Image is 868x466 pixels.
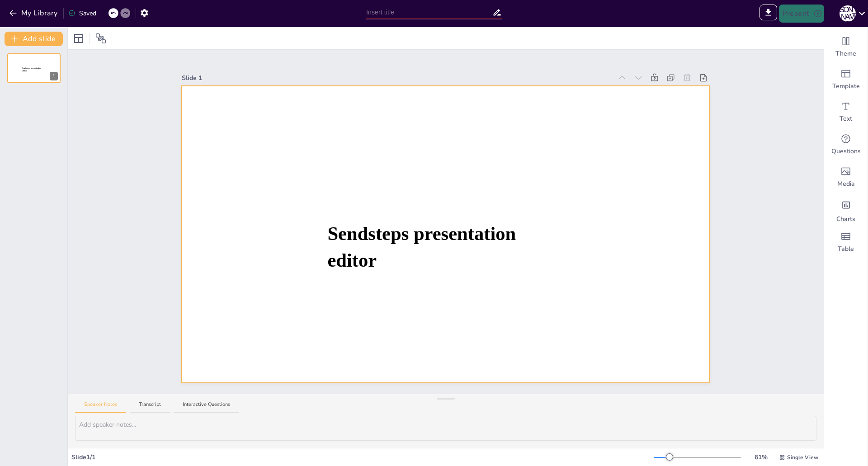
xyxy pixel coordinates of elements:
[5,32,63,46] button: Add slide
[840,114,852,123] span: Text
[366,6,492,19] input: Insert title
[759,5,777,23] span: Export to PowerPoint
[824,96,868,128] div: Add text boxes
[7,6,61,20] button: My Library
[838,245,854,254] span: Table
[182,73,612,83] div: Slide 1
[71,31,86,46] div: Layout
[174,401,239,413] button: Interactive Questions
[22,67,41,72] span: Sendsteps presentation editor
[787,453,818,461] span: Single View
[95,33,106,44] span: Position
[831,147,861,156] span: Questions
[130,401,170,413] button: Transcript
[779,5,824,23] button: Present
[68,9,96,18] div: Saved
[50,72,58,80] div: 1
[840,5,856,23] button: [PERSON_NAME]
[824,63,868,96] div: Add ready made slides
[75,401,126,413] button: Speaker Notes
[836,215,855,224] span: Charts
[840,5,856,22] div: [PERSON_NAME]
[837,179,855,188] span: Media
[824,128,868,161] div: Get real-time input from your audience
[835,49,856,58] span: Theme
[832,82,860,91] span: Template
[824,226,868,259] div: Add a table
[71,452,654,462] div: Slide 1 / 1
[750,452,772,462] div: 61 %
[824,193,868,226] div: Add charts and graphs
[824,31,868,63] div: Change the overall theme
[327,223,516,271] span: Sendsteps presentation editor
[824,161,868,193] div: Add images, graphics, shapes or video
[7,53,61,83] div: 1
